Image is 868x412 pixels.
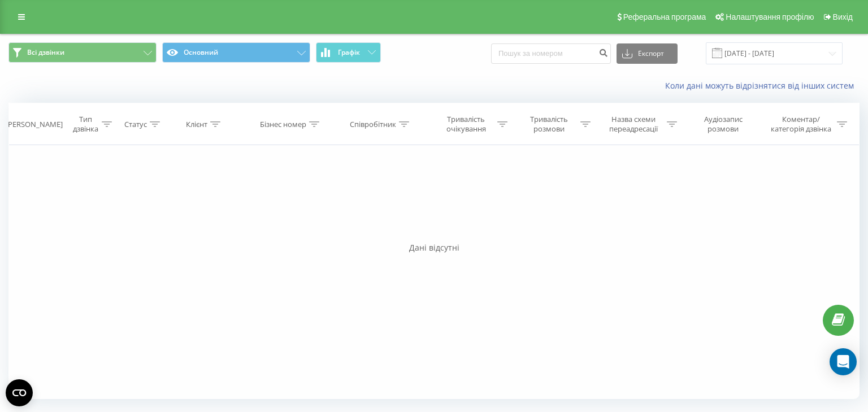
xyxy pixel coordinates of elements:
div: Тривалість очікування [437,115,494,134]
span: Графік [338,49,360,56]
span: Вихід [833,12,853,21]
input: Пошук за номером [491,43,611,64]
div: Клієнт [186,120,207,129]
div: Співробітник [350,120,396,129]
div: Open Intercom Messenger [830,348,857,375]
span: Реферальна програма [623,12,706,21]
div: Дані відсутні [8,242,860,253]
button: Експорт [617,43,678,64]
div: Тип дзвінка [72,115,99,134]
button: Open CMP widget [6,379,33,406]
a: Коли дані можуть відрізнятися вiд інших систем [665,80,860,91]
button: Всі дзвінки [8,42,157,63]
div: Тривалість розмови [520,115,578,134]
div: Статус [124,120,147,129]
div: Аудіозапис розмови [690,115,757,134]
div: Бізнес номер [260,120,306,129]
span: Налаштування профілю [726,12,814,21]
span: Всі дзвінки [27,48,64,57]
button: Основний [162,42,310,63]
div: [PERSON_NAME] [6,120,63,129]
button: Графік [316,42,381,63]
div: Назва схеми переадресації [604,115,664,134]
div: Коментар/категорія дзвінка [768,115,834,134]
